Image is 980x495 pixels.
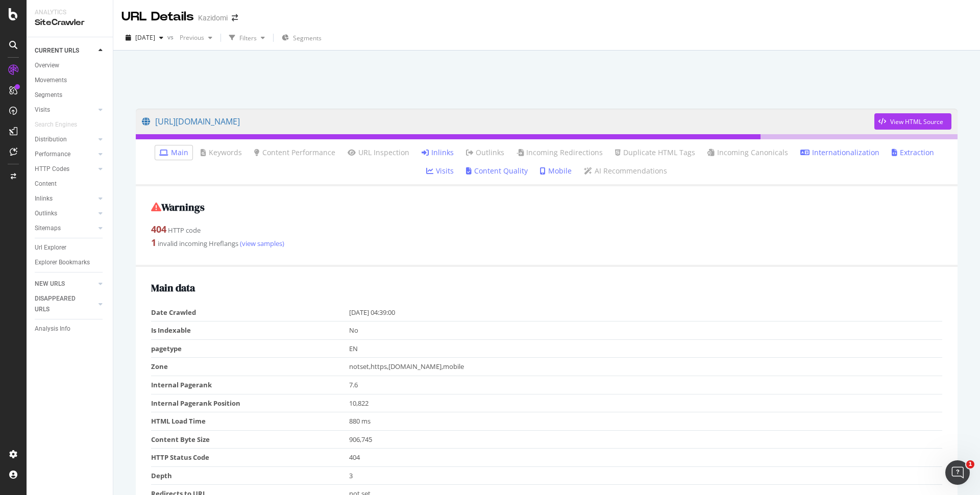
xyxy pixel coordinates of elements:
a: Search Engines [35,119,87,130]
td: HTTP Status Code [151,449,349,467]
td: 880 ms [349,412,943,431]
a: Overview [35,60,106,71]
span: vs [167,33,176,41]
a: Performance [35,149,95,160]
span: 1 [966,460,974,468]
a: Incoming Redirections [517,147,603,158]
button: [DATE] [121,30,167,46]
a: Main [159,147,188,158]
div: Explorer Bookmarks [35,257,90,268]
td: No [349,321,943,340]
a: Inlinks [35,193,95,204]
td: EN [349,339,943,358]
strong: 404 [151,223,166,235]
div: HTTP code [151,223,942,236]
div: Analytics [35,8,105,17]
a: Content Performance [254,147,335,158]
a: URL Inspection [348,147,409,158]
td: Zone [151,358,349,376]
a: Visits [35,105,95,115]
div: Performance [35,149,70,160]
a: Incoming Canonicals [707,147,788,158]
div: Kazidomi [198,13,228,23]
a: DISAPPEARED URLS [35,293,95,315]
div: NEW URLS [35,279,65,289]
td: Date Crawled [151,304,349,321]
a: Visits [426,166,454,176]
a: AI Recommendations [584,166,667,176]
div: Outlinks [35,208,57,219]
td: Content Byte Size [151,430,349,449]
a: Analysis Info [35,324,106,334]
h2: Main data [151,282,942,293]
button: Filters [225,30,269,46]
a: Internationalization [800,147,879,158]
button: Previous [176,30,216,46]
a: Segments [35,90,106,101]
td: pagetype [151,339,349,358]
td: 7.6 [349,376,943,394]
a: Content [35,179,106,189]
div: invalid incoming Hreflangs [151,236,942,250]
iframe: Intercom live chat [945,460,970,485]
div: arrow-right-arrow-left [232,14,238,21]
div: URL Details [121,8,194,26]
a: Duplicate HTML Tags [615,147,695,158]
h2: Warnings [151,202,942,213]
td: 10,822 [349,394,943,412]
a: Movements [35,75,106,86]
td: HTML Load Time [151,412,349,431]
div: Filters [239,34,257,42]
span: Segments [293,34,322,42]
a: Inlinks [422,147,454,158]
td: Internal Pagerank Position [151,394,349,412]
a: Keywords [201,147,242,158]
div: Content [35,179,57,189]
td: notset,https,[DOMAIN_NAME],mobile [349,358,943,376]
a: NEW URLS [35,279,95,289]
span: Previous [176,33,204,42]
a: [URL][DOMAIN_NAME] [142,109,874,134]
td: 404 [349,449,943,467]
div: Overview [35,60,59,71]
div: Distribution [35,134,67,145]
div: CURRENT URLS [35,45,79,56]
div: Segments [35,90,62,101]
div: Url Explorer [35,242,66,253]
span: 2025 Oct. 5th [135,33,155,42]
strong: 1 [151,236,156,249]
a: Outlinks [466,147,504,158]
div: Inlinks [35,193,53,204]
td: Internal Pagerank [151,376,349,394]
td: 906,745 [349,430,943,449]
a: HTTP Codes [35,164,95,175]
div: Analysis Info [35,324,70,334]
a: Outlinks [35,208,95,219]
a: Sitemaps [35,223,95,234]
div: Sitemaps [35,223,61,234]
div: View HTML Source [890,117,943,126]
button: Segments [278,30,326,46]
a: Extraction [892,147,934,158]
a: Explorer Bookmarks [35,257,106,268]
a: (view samples) [238,239,284,248]
td: Is Indexable [151,321,349,340]
div: SiteCrawler [35,17,105,29]
a: Content Quality [466,166,528,176]
td: Depth [151,466,349,485]
a: Url Explorer [35,242,106,253]
div: Search Engines [35,119,77,130]
div: HTTP Codes [35,164,69,175]
a: CURRENT URLS [35,45,95,56]
div: Movements [35,75,67,86]
div: Visits [35,105,50,115]
a: Distribution [35,134,95,145]
button: View HTML Source [874,113,951,130]
td: 3 [349,466,943,485]
td: [DATE] 04:39:00 [349,304,943,321]
a: Mobile [540,166,572,176]
div: DISAPPEARED URLS [35,293,86,315]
